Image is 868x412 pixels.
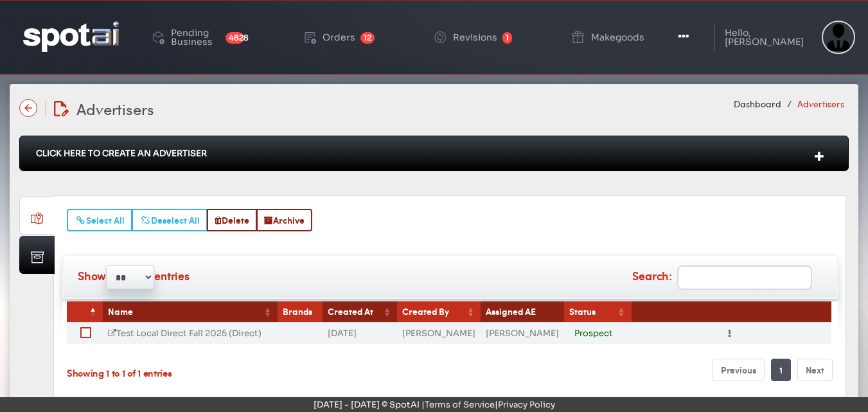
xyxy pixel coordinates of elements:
div: Showing 1 to 1 of 1 entries [67,357,380,383]
a: Test Local Direct Fall 2025 (Direct) [108,328,261,339]
button: Select All [67,209,132,231]
div: Pending Business [171,28,220,46]
a: 1 [771,359,791,381]
th: Assigned AE [481,301,564,323]
img: deployed-code-history.png [150,30,166,45]
th: Created At: activate to sort column ascending [323,301,397,323]
td: [PERSON_NAME] [397,323,481,345]
div: Hello, [PERSON_NAME] [725,28,815,46]
span: 1 [502,32,512,44]
button: Deselect All [132,209,208,231]
label: Show entries [78,265,190,289]
th: &nbsp; [632,301,831,323]
a: Privacy Policy [498,399,555,410]
a: Orders 12 [292,9,385,66]
th: Brands [278,301,323,323]
a: Terms of Service [425,399,495,410]
img: line-1.svg [714,23,715,51]
img: line-12.svg [45,101,46,116]
div: Prospect [569,325,626,343]
a: Pending Business 4828 [140,8,254,67]
select: Showentries [106,265,154,289]
a: Dashboard [734,97,781,110]
span: Advertisers [76,98,154,120]
div: Makegoods [591,33,644,42]
label: Search: [632,265,812,290]
img: Sterling Cooper & Partners [822,21,855,54]
button: Delete [207,209,257,231]
span: 4828 [226,32,244,44]
input: Search: [677,265,812,290]
button: Archive [256,209,312,231]
th: Created By: activate to sort column ascending [397,301,481,323]
img: edit-document.svg [54,101,69,116]
img: logo-reversed.png [23,21,119,51]
a: Makegoods [560,9,655,66]
th: Status: activate to sort column ascending [564,301,632,323]
img: name-arrow-back-state-default-icon-true-icon-only-true-type.svg [19,99,37,117]
td: [PERSON_NAME] [481,323,564,345]
a: Revisions 1 [422,9,522,66]
img: order-play.png [302,30,317,45]
th: Name: activate to sort column ascending [103,301,278,323]
div: Click Here To Create An Advertiser [19,136,849,171]
td: [DATE] [323,323,397,345]
span: 12 [360,32,375,44]
img: change-circle.png [432,30,448,45]
div: Revisions [453,33,497,42]
li: Advertisers [784,97,844,110]
div: Orders [323,33,355,42]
